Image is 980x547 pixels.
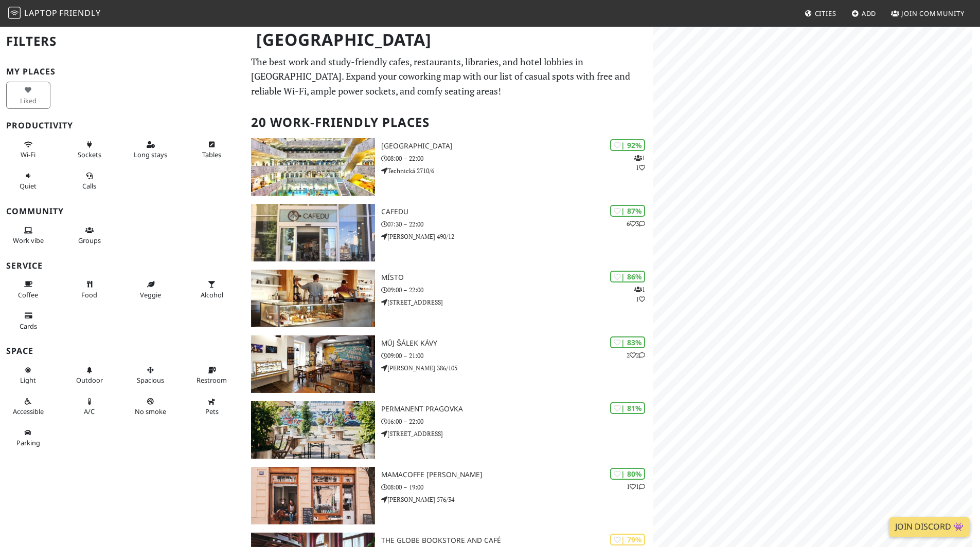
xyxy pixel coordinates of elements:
div: | 92% [610,139,645,151]
p: 09:00 – 22:00 [381,285,653,295]
span: Laptop [24,7,58,18]
a: Add [847,4,881,23]
span: Coffee [18,290,38,299]
div: | 80% [610,468,645,480]
a: Cities [800,4,841,23]
p: 1 1 [634,285,645,304]
button: Food [67,276,112,303]
h1: [GEOGRAPHIC_DATA] [248,26,651,54]
p: [PERSON_NAME] 576/34 [381,495,653,504]
span: Add [862,9,877,18]
button: Coffee [6,276,50,303]
h3: Cafedu [381,208,653,216]
span: Group tables [78,236,101,245]
span: Long stays [134,150,167,159]
p: Technická 2710/6 [381,166,653,176]
p: 1 1 [627,482,645,492]
button: Calls [67,167,112,195]
p: 1 1 [634,153,645,173]
h3: Service [6,261,239,271]
img: Cafedu [251,204,375,261]
img: National Library of Technology [251,138,375,196]
h3: Productivity [6,121,239,130]
span: Natural light [20,375,36,385]
p: [STREET_ADDRESS] [381,429,653,439]
span: Cities [815,9,836,18]
div: | 81% [610,402,645,414]
h3: Můj šálek kávy [381,339,653,348]
span: Credit cards [20,322,37,331]
span: Alcohol [201,290,223,299]
button: Sockets [67,136,112,163]
span: People working [13,236,44,245]
h3: Místo [381,273,653,282]
a: LaptopFriendly LaptopFriendly [8,5,101,23]
div: | 87% [610,205,645,217]
button: Long stays [129,136,173,163]
button: A/C [67,393,112,420]
h2: Filters [6,26,239,57]
div: | 86% [610,271,645,282]
h3: Space [6,346,239,356]
button: Accessible [6,393,50,420]
button: Wi-Fi [6,136,50,163]
span: Video/audio calls [82,181,96,191]
img: Místo [251,270,375,327]
img: Můj šálek kávy [251,335,375,393]
button: Cards [6,307,50,334]
p: [STREET_ADDRESS] [381,297,653,307]
button: Light [6,362,50,389]
p: The best work and study-friendly cafes, restaurants, libraries, and hotel lobbies in [GEOGRAPHIC_... [251,54,647,99]
button: Outdoor [67,362,112,389]
button: Veggie [129,276,173,303]
span: Veggie [140,290,161,299]
button: Alcohol [190,276,234,303]
span: Smoke free [135,407,166,416]
span: Power sockets [78,150,101,159]
h3: mamacoffe [PERSON_NAME] [381,470,653,479]
p: [PERSON_NAME] 490/12 [381,232,653,241]
p: 07:30 – 22:00 [381,219,653,229]
button: No smoke [129,393,173,420]
p: 16:00 – 22:00 [381,417,653,426]
a: Můj šálek kávy | 83% 22 Můj šálek kávy 09:00 – 21:00 [PERSON_NAME] 386/105 [245,335,653,393]
a: Join Discord 👾 [889,517,970,537]
h3: Community [6,206,239,216]
span: Pet friendly [205,407,219,416]
h3: Permanent Pragovka [381,405,653,413]
a: Permanent Pragovka | 81% Permanent Pragovka 16:00 – 22:00 [STREET_ADDRESS] [245,401,653,459]
img: LaptopFriendly [8,7,21,19]
button: Pets [190,393,234,420]
span: Accessible [13,407,44,416]
a: National Library of Technology | 92% 11 [GEOGRAPHIC_DATA] 08:00 – 22:00 Technická 2710/6 [245,138,653,196]
a: Místo | 86% 11 Místo 09:00 – 22:00 [STREET_ADDRESS] [245,270,653,327]
h3: My Places [6,67,239,77]
button: Quiet [6,167,50,195]
span: Spacious [137,375,164,385]
span: Work-friendly tables [202,150,221,159]
span: Outdoor area [76,375,103,385]
h3: [GEOGRAPHIC_DATA] [381,142,653,150]
span: Stable Wi-Fi [21,150,35,159]
a: Cafedu | 87% 63 Cafedu 07:30 – 22:00 [PERSON_NAME] 490/12 [245,204,653,261]
button: Tables [190,136,234,163]
button: Parking [6,424,50,451]
div: | 79% [610,534,645,545]
p: 08:00 – 19:00 [381,482,653,492]
button: Spacious [129,362,173,389]
span: Air conditioned [84,407,95,416]
h3: The Globe Bookstore And Café [381,536,653,545]
button: Restroom [190,362,234,389]
span: Friendly [59,7,100,18]
span: Quiet [20,181,37,191]
button: Groups [67,222,112,249]
a: mamacoffe Jaromírova | 80% 11 mamacoffe [PERSON_NAME] 08:00 – 19:00 [PERSON_NAME] 576/34 [245,467,653,524]
img: mamacoffe Jaromírova [251,467,375,524]
a: Join Community [887,4,969,23]
h2: 20 Work-Friendly Places [251,107,647,138]
button: Work vibe [6,222,50,249]
span: Food [81,290,97,299]
p: 09:00 – 21:00 [381,351,653,361]
p: 6 3 [627,219,645,229]
div: | 83% [610,336,645,348]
